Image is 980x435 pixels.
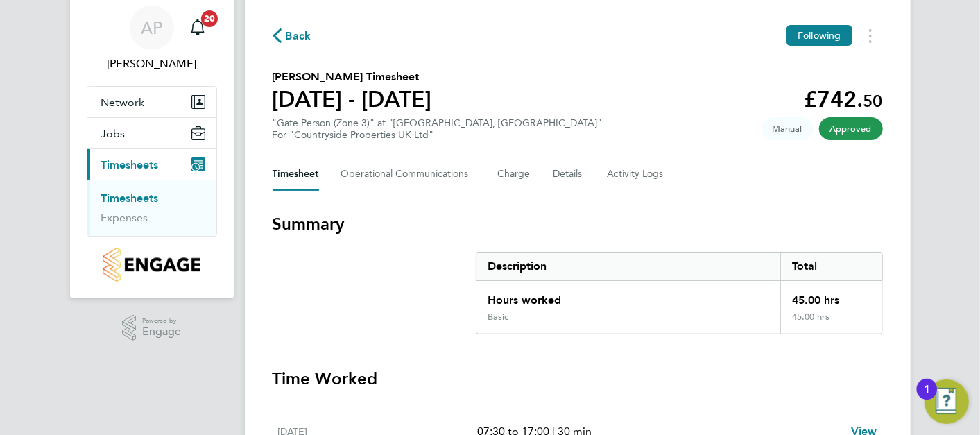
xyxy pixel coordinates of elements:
div: Description [476,253,781,280]
button: Open Resource Center, 1 new notification [925,379,969,424]
span: AP [141,19,162,37]
span: Network [101,96,145,109]
div: 45.00 hrs [780,281,882,312]
div: 45.00 hrs [780,312,882,334]
div: Basic [488,312,508,323]
div: 1 [924,389,930,407]
button: Activity Logs [608,157,666,191]
button: Jobs [87,118,216,148]
div: Summary [476,252,883,334]
span: Powered by [142,315,181,327]
h2: [PERSON_NAME] Timesheet [273,69,432,85]
button: Timesheets [87,149,216,180]
button: Network [87,87,216,117]
span: Timesheets [101,158,159,171]
span: 20 [201,10,218,27]
div: Timesheets [87,180,216,236]
img: countryside-properties-logo-retina.png [103,248,200,282]
span: Engage [142,326,181,338]
button: Timesheet [273,157,319,191]
div: "Gate Person (Zone 3)" at "[GEOGRAPHIC_DATA], [GEOGRAPHIC_DATA]" [273,117,603,141]
button: Operational Communications [341,157,476,191]
a: Expenses [101,211,148,224]
span: This timesheet was manually created. [762,117,814,140]
div: Hours worked [476,281,781,312]
div: Total [780,253,882,280]
span: Andy Pearce [87,56,217,72]
h3: Summary [273,213,883,235]
a: Powered byEngage [122,315,181,341]
a: Timesheets [101,191,159,205]
a: 20 [184,6,212,50]
span: Jobs [101,127,126,140]
span: Following [798,29,841,42]
button: Timesheets Menu [858,25,883,46]
span: Back [286,28,311,44]
div: For "Countryside Properties UK Ltd" [273,129,603,141]
span: 50 [863,91,883,111]
a: Go to home page [87,248,217,282]
button: Following [786,25,852,46]
a: AP[PERSON_NAME] [87,6,217,72]
app-decimal: £742. [805,86,883,112]
span: This timesheet has been approved. [819,117,883,140]
button: Back [273,27,311,44]
button: Details [553,157,585,191]
h3: Time Worked [273,368,883,390]
h1: [DATE] - [DATE] [273,85,432,113]
button: Charge [498,157,531,191]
